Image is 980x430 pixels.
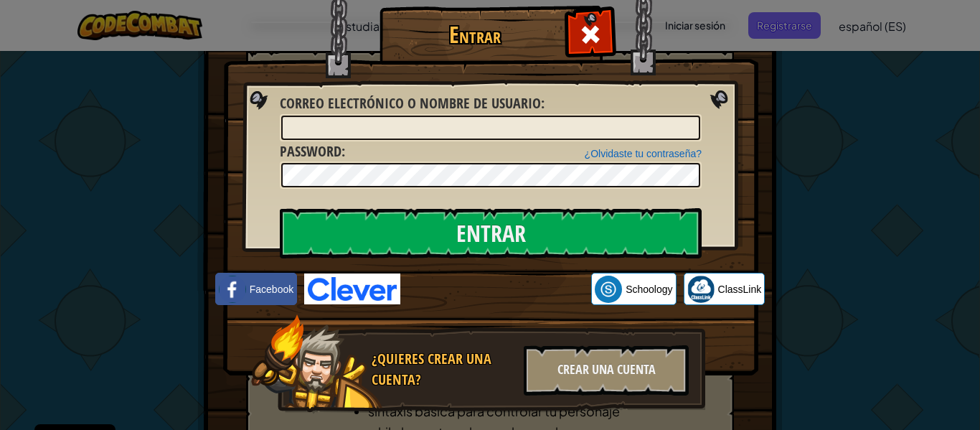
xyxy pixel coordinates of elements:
[718,282,762,296] span: ClassLink
[280,93,545,114] label: :
[280,141,345,162] label: :
[400,274,591,305] iframe: Botó Inicia la sessió amb Google
[585,148,702,159] a: ¿Olvidaste tu contraseña?
[304,274,400,304] img: clever-logo-blue.png
[524,345,689,396] div: Crear una cuenta
[626,282,672,296] span: Schoology
[595,276,622,303] img: schoology.png
[372,349,515,390] div: ¿Quieres crear una cuenta?
[280,93,541,113] span: Correo electrónico o nombre de usuario
[280,208,702,258] input: Entrar
[383,22,566,47] h1: Entrar
[280,141,341,161] span: Password
[687,276,715,303] img: classlink-logo-small.png
[219,276,246,303] img: facebook_small.png
[250,282,293,296] span: Facebook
